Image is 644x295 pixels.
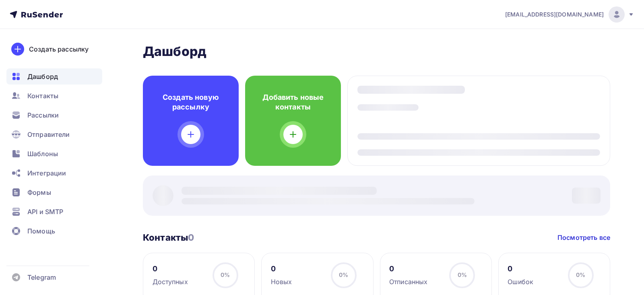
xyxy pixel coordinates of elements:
span: Интеграции [27,168,66,178]
span: 0 [188,232,194,243]
span: API и SMTP [27,207,63,217]
a: [EMAIL_ADDRESS][DOMAIN_NAME] [505,6,634,23]
div: 0 [271,264,292,274]
a: Контакты [6,88,102,104]
span: 0% [221,271,230,278]
span: 0% [576,271,585,278]
a: Дашборд [6,68,102,85]
div: 0 [153,264,188,274]
h4: Добавить новые контакты [258,93,328,112]
div: Новых [271,277,292,287]
span: Контакты [27,91,58,101]
span: Помощь [27,226,55,236]
div: Ошибок [508,277,533,287]
div: 0 [508,264,533,274]
span: Шаблоны [27,149,58,159]
span: Формы [27,188,51,197]
span: 0% [458,271,467,278]
a: Шаблоны [6,146,102,162]
h4: Создать новую рассылку [156,93,226,112]
span: Telegram [27,272,56,282]
div: Отписанных [389,277,427,287]
h3: Контакты [143,232,194,243]
span: Отправители [27,130,70,139]
span: 0% [339,271,348,278]
a: Формы [6,184,102,200]
span: Дашборд [27,72,58,81]
span: [EMAIL_ADDRESS][DOMAIN_NAME] [505,10,604,19]
div: Доступных [153,277,188,287]
span: Рассылки [27,110,59,120]
div: 0 [389,264,427,274]
div: Создать рассылку [29,44,89,54]
a: Посмотреть все [557,233,610,242]
a: Отправители [6,126,102,142]
h2: Дашборд [143,43,610,60]
a: Рассылки [6,107,102,123]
